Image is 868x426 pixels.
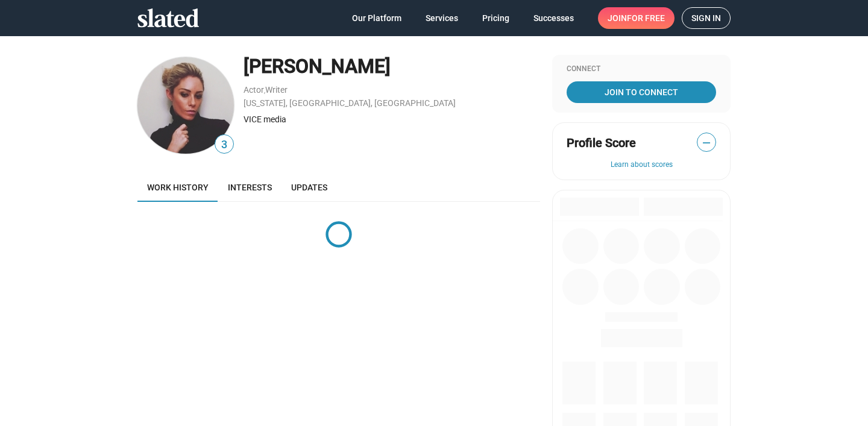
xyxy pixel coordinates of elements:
[524,7,583,29] a: Successes
[697,135,715,151] span: —
[137,57,234,154] img: KATIE CURRELL
[244,85,264,95] a: Actor
[426,7,458,29] span: Services
[482,7,509,29] span: Pricing
[567,160,716,170] button: Learn about scores
[244,114,540,125] div: VICE media
[137,173,218,202] a: Work history
[569,81,714,103] span: Join To Connect
[567,135,636,151] span: Profile Score
[352,7,401,29] span: Our Platform
[265,85,288,95] a: Writer
[608,7,665,29] span: Join
[215,137,233,153] span: 3
[691,8,721,28] span: Sign in
[473,7,519,29] a: Pricing
[228,183,272,192] span: Interests
[533,7,574,29] span: Successes
[147,183,209,192] span: Work history
[567,64,716,74] div: Connect
[598,7,675,29] a: Joinfor free
[627,7,665,29] span: for free
[342,7,411,29] a: Our Platform
[567,81,716,103] a: Join To Connect
[244,54,540,80] div: [PERSON_NAME]
[416,7,468,29] a: Services
[281,173,337,202] a: Updates
[244,98,456,108] a: [US_STATE], [GEOGRAPHIC_DATA], [GEOGRAPHIC_DATA]
[264,87,265,94] span: ,
[218,173,281,202] a: Interests
[291,183,327,192] span: Updates
[682,7,731,29] a: Sign in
